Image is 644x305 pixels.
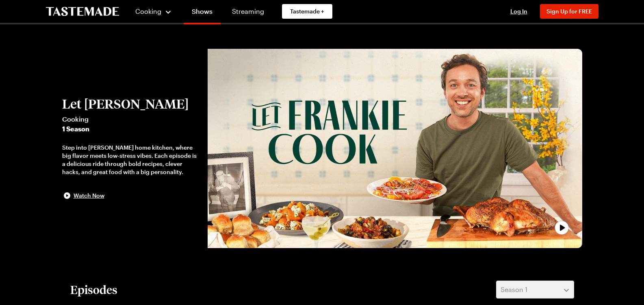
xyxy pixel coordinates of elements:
span: Cooking [135,7,161,15]
span: 1 Season [62,124,199,134]
h2: Let [PERSON_NAME] [62,96,199,111]
button: Log In [503,7,535,15]
button: Season 1 [496,281,574,298]
span: Watch Now [74,192,104,200]
span: Cooking [62,114,199,124]
div: Step into [PERSON_NAME] home kitchen, where big flavor meets low-stress vibes. Each episode is a ... [62,144,199,176]
span: Sign Up for FREE [546,8,592,15]
button: Let [PERSON_NAME]Cooking1 SeasonStep into [PERSON_NAME] home kitchen, where big flavor meets low-... [62,96,199,200]
a: To Tastemade Home Page [46,7,119,16]
img: Let Frankie Cook [208,49,582,248]
a: Shows [184,2,221,24]
span: Tastemade + [290,7,324,15]
button: play trailer [208,49,582,248]
button: Cooking [135,2,172,21]
span: Log In [510,8,527,15]
h2: Episodes [70,282,117,297]
a: Tastemade + [282,4,332,19]
button: Sign Up for FREE [540,4,598,19]
span: Season 1 [501,285,527,294]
